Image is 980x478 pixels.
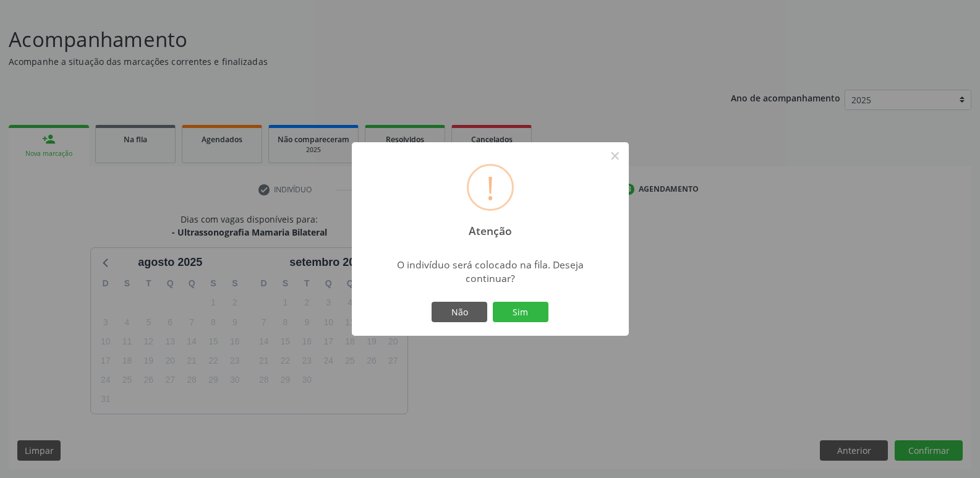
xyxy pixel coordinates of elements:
button: Sim [493,302,548,323]
button: Close this dialog [605,145,626,166]
button: Não [432,302,487,323]
div: ! [486,166,495,209]
h2: Atenção [458,216,522,237]
div: O indivíduo será colocado na fila. Deseja continuar? [381,258,599,285]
